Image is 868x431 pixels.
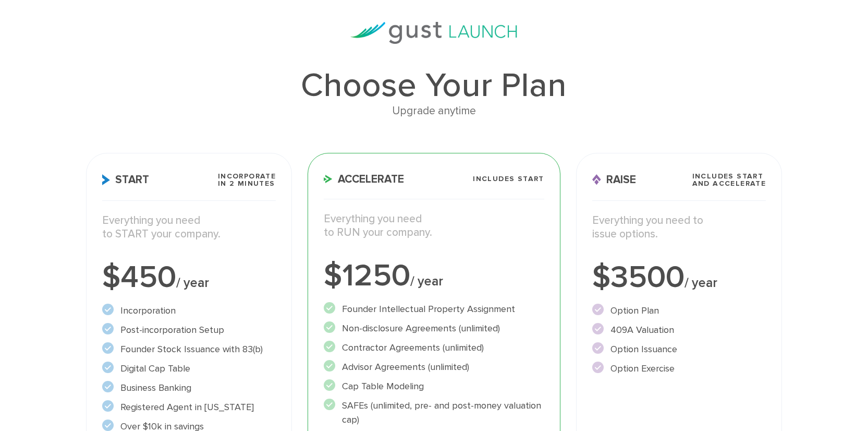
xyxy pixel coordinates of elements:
[473,175,544,183] span: Includes START
[592,262,766,293] div: $3500
[324,260,544,292] div: $1250
[324,360,544,374] li: Advisor Agreements (unlimited)
[102,342,276,356] li: Founder Stock Issuance with 83(b)
[324,399,544,427] li: SAFEs (unlimited, pre- and post-money valuation cap)
[592,304,766,318] li: Option Plan
[592,214,766,242] p: Everything you need to issue options.
[324,302,544,316] li: Founder Intellectual Property Assignment
[102,174,110,185] img: Start Icon X2
[592,362,766,376] li: Option Exercise
[592,323,766,337] li: 409A Valuation
[684,275,717,291] span: / year
[410,273,443,289] span: / year
[692,173,766,187] span: Includes START and ACCELERATE
[350,22,517,44] img: gust-launch-logos.svg
[102,174,149,185] span: Start
[102,262,276,293] div: $450
[324,321,544,336] li: Non-disclosure Agreements (unlimited)
[592,342,766,356] li: Option Issuance
[102,362,276,376] li: Digital Cap Table
[324,212,544,240] p: Everything you need to RUN your company.
[102,381,276,395] li: Business Banking
[176,275,209,291] span: / year
[592,174,636,185] span: Raise
[86,69,782,102] h1: Choose Your Plan
[102,214,276,242] p: Everything you need to START your company.
[102,400,276,414] li: Registered Agent in [US_STATE]
[592,174,601,185] img: Raise Icon
[324,341,544,355] li: Contractor Agreements (unlimited)
[324,379,544,393] li: Cap Table Modeling
[86,102,782,120] div: Upgrade anytime
[218,173,276,187] span: Incorporate in 2 Minutes
[102,323,276,337] li: Post-incorporation Setup
[324,174,404,185] span: Accelerate
[102,304,276,318] li: Incorporation
[324,175,333,183] img: Accelerate Icon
